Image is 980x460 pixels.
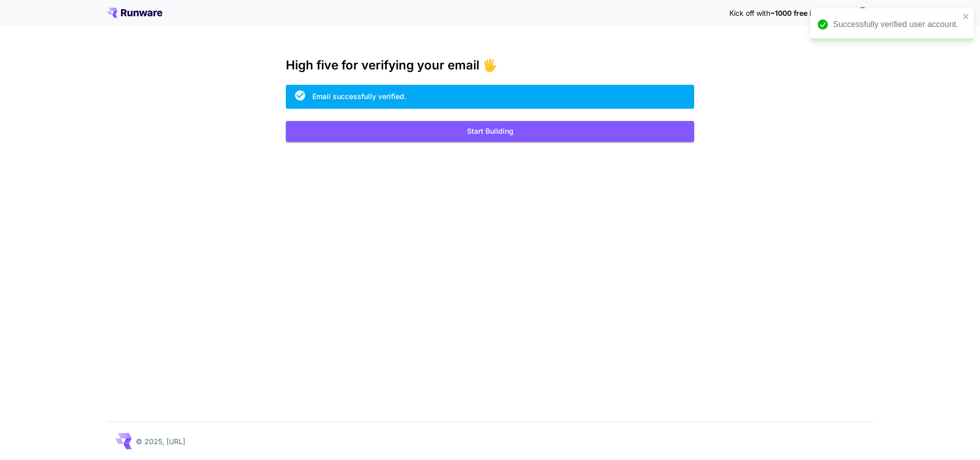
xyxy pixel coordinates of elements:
div: Email successfully verified. [312,91,406,102]
button: close [963,12,970,20]
div: Successfully verified user account. [833,18,960,31]
h3: High five for verifying your email 🖐️ [286,58,694,72]
span: ~1000 free images! 🎈 [770,9,848,17]
button: In order to qualify for free credit, you need to sign up with a business email address and click ... [852,2,873,22]
button: Start Building [286,121,694,142]
p: © 2025, [URL] [136,436,185,447]
span: Kick off with [729,9,770,17]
